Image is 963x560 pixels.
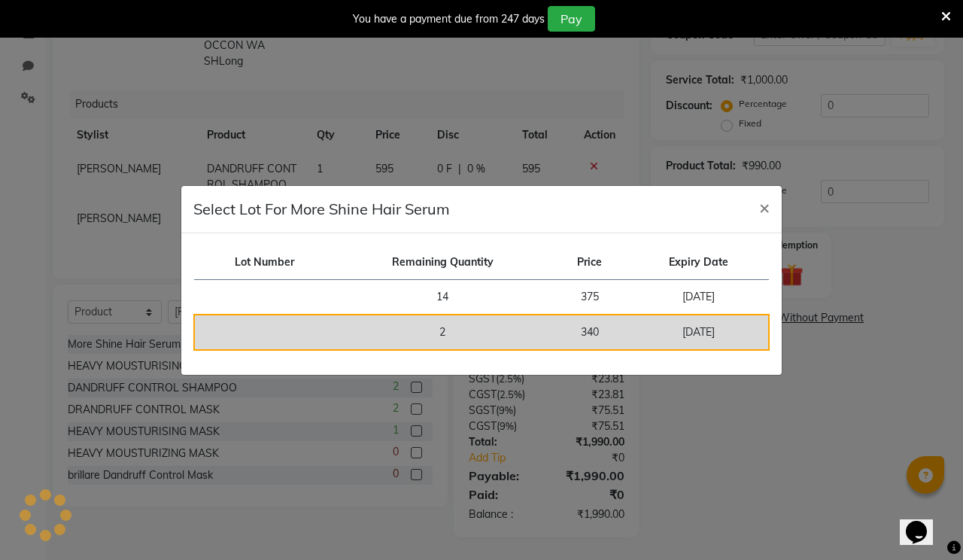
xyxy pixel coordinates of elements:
td: 375 [551,279,628,315]
th: Lot Number [194,245,334,280]
th: Price [551,245,628,280]
td: [DATE] [629,315,770,350]
div: You have a payment due from 247 days [353,11,545,27]
th: Remaining Quantity [334,245,551,280]
iframe: chat widget [900,500,948,545]
th: Expiry Date [629,245,770,280]
button: Close [747,186,782,228]
button: Pay [548,6,595,32]
td: 2 [334,315,551,350]
span: × [759,196,770,218]
td: 340 [551,315,628,350]
h5: Select Lot For More Shine Hair Serum [193,198,450,221]
td: 14 [334,279,551,315]
td: [DATE] [629,279,770,315]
